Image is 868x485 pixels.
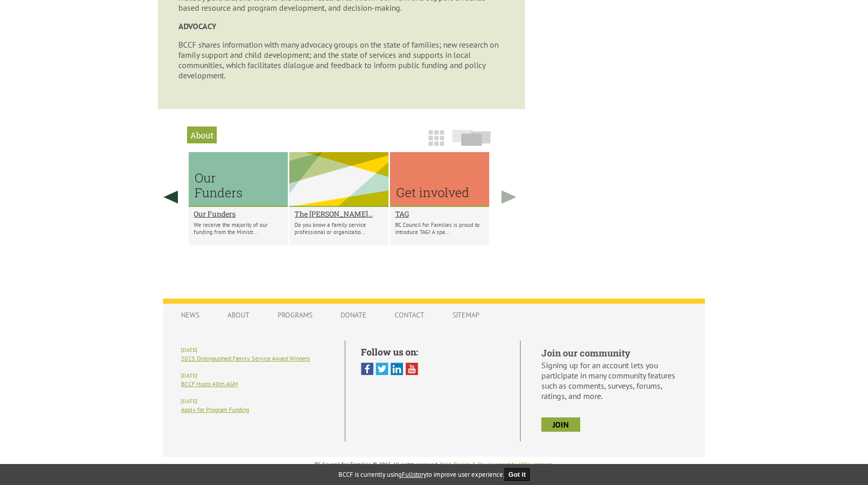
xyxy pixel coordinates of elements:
p: BC Council for Families is proud to introduce TAG! A spa... [395,221,484,236]
a: Grid View [425,135,447,151]
h5: Join our community [541,347,687,359]
p: BC Council for Families © 2015, All rights reserved. | . [163,461,705,468]
a: News [171,305,210,325]
a: BCCF Hosts 48th AGM [181,380,238,388]
li: Our Funders [189,152,288,245]
a: Programs [267,305,323,325]
img: slide-icon.png [452,130,491,146]
a: 2025 Distinguished Family Service Award Winners [181,354,310,362]
strong: ADVOCACY [178,21,216,31]
a: join [541,417,580,432]
h5: Follow us on: [361,346,505,358]
a: TAG [395,209,484,219]
h6: [DATE] [181,398,329,405]
a: Donate [330,305,377,325]
a: The [PERSON_NAME]... [294,209,383,219]
h2: About [187,126,217,143]
a: Fullstory [402,470,426,479]
img: You Tube [405,363,418,375]
li: The CAROL MATUSICKY Distinguished Service to Families Award [289,152,389,245]
p: BCCF shares information with many advocacy groups on the state of families; new research on famil... [178,39,505,80]
h6: [DATE] [181,347,329,353]
h6: [DATE] [181,372,329,379]
a: Web Design & Development by VCN webteam [441,461,553,468]
a: Slide View [449,135,494,151]
img: Linked In [391,363,403,375]
li: TAG [390,152,489,245]
p: Signing up for an account lets you participate in many community features such as comments, surve... [541,360,687,401]
a: Our Funders [194,209,283,219]
p: Do you know a family service professional or organizatio... [294,221,383,236]
button: Got it [505,468,530,481]
a: Sitemap [442,305,490,325]
p: We receive the majority of our funding from the Ministr... [194,221,283,236]
img: Facebook [361,363,374,375]
a: Apply for Program Funding [181,406,249,413]
a: About [217,305,260,325]
img: grid-icon.png [428,130,444,146]
img: Twitter [376,363,389,375]
a: Contact [384,305,435,325]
